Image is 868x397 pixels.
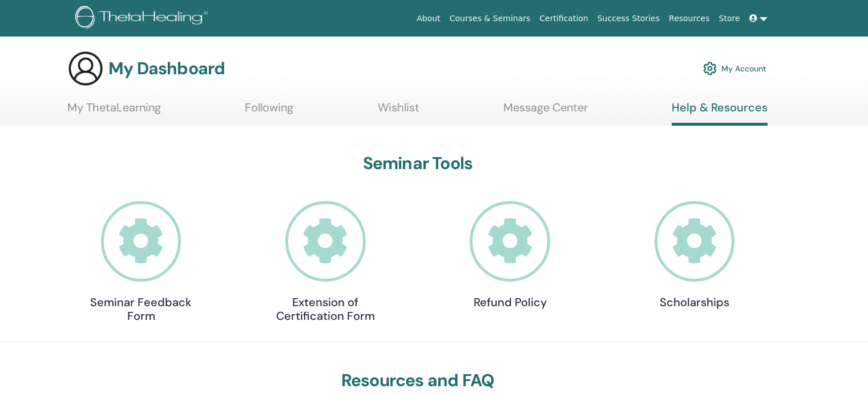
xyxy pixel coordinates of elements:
h4: Seminar Feedback Form [84,295,198,323]
a: Store [714,8,745,29]
h4: Extension of Certification Form [268,295,382,323]
h3: Resources and FAQ [84,370,752,391]
a: My Account [703,56,766,81]
a: Extension of Certification Form [268,201,382,323]
h4: Refund Policy [453,295,567,309]
img: cog.svg [703,59,717,78]
a: About [412,8,445,29]
a: Resources [664,8,714,29]
a: Seminar Feedback Form [84,201,198,323]
a: Wishlist [378,101,419,123]
a: Message Center [503,101,588,123]
h4: Scholarships [637,295,752,309]
a: Following [245,101,293,123]
a: My ThetaLearning [67,101,161,123]
a: Scholarships [637,201,752,309]
a: Success Stories [593,8,664,29]
a: Certification [535,8,592,29]
a: Refund Policy [453,201,567,309]
img: generic-user-icon.jpg [67,50,104,87]
img: logo.png [75,6,212,31]
a: Courses & Seminars [445,8,535,29]
a: Help & Resources [672,101,768,126]
h3: My Dashboard [108,58,225,79]
h3: Seminar Tools [84,153,752,174]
